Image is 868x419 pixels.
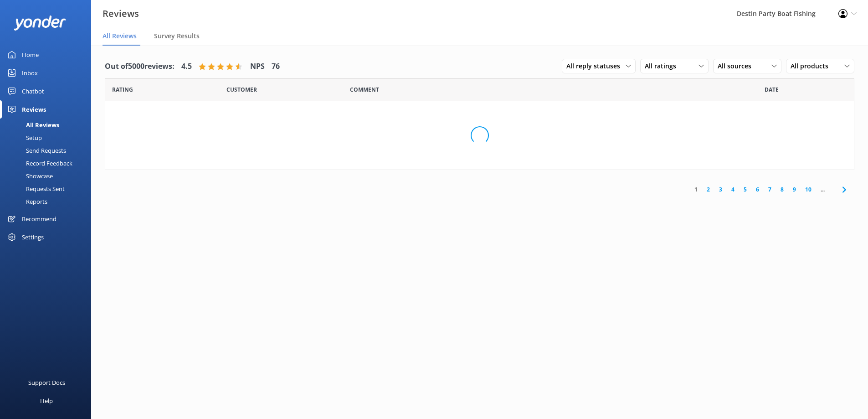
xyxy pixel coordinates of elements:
a: 10 [801,185,816,194]
div: Support Docs [28,373,65,392]
a: All Reviews [5,119,91,131]
a: 1 [690,185,702,194]
span: Date [765,85,779,94]
span: All Reviews [103,31,137,41]
span: Question [350,85,379,94]
a: 4 [727,185,739,194]
div: Reports [5,195,47,208]
span: ... [816,185,829,194]
div: Recommend [22,210,56,228]
div: Inbox [22,64,38,82]
h3: Reviews [103,6,139,21]
div: Requests Sent [5,182,65,195]
h4: 4.5 [181,61,192,72]
a: Send Requests [5,144,91,157]
div: All Reviews [5,119,59,131]
a: Setup [5,131,91,144]
a: 3 [714,185,727,194]
span: All reply statuses [566,61,626,71]
img: yonder-white-logo.png [14,16,66,31]
h4: Out of 5000 reviews: [105,61,175,72]
div: Help [40,392,53,410]
div: Chatbot [22,82,44,100]
span: Date [112,85,133,94]
div: Record Feedback [5,157,72,170]
h4: NPS [250,61,265,72]
span: Survey Results [154,31,200,41]
div: Settings [22,228,44,246]
div: Home [22,46,39,64]
div: Showcase [5,170,53,182]
div: Reviews [22,100,46,119]
a: 6 [751,185,764,194]
a: Showcase [5,170,91,182]
span: Date [226,85,257,94]
span: All sources [718,61,757,71]
a: 2 [702,185,714,194]
a: 7 [764,185,776,194]
a: 5 [739,185,751,194]
div: Send Requests [5,144,66,157]
a: Reports [5,195,91,208]
a: 9 [788,185,801,194]
h4: 76 [272,61,280,72]
a: Requests Sent [5,182,91,195]
span: All products [791,61,834,71]
a: Record Feedback [5,157,91,170]
a: 8 [776,185,788,194]
span: All ratings [645,61,682,71]
div: Setup [5,131,42,144]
